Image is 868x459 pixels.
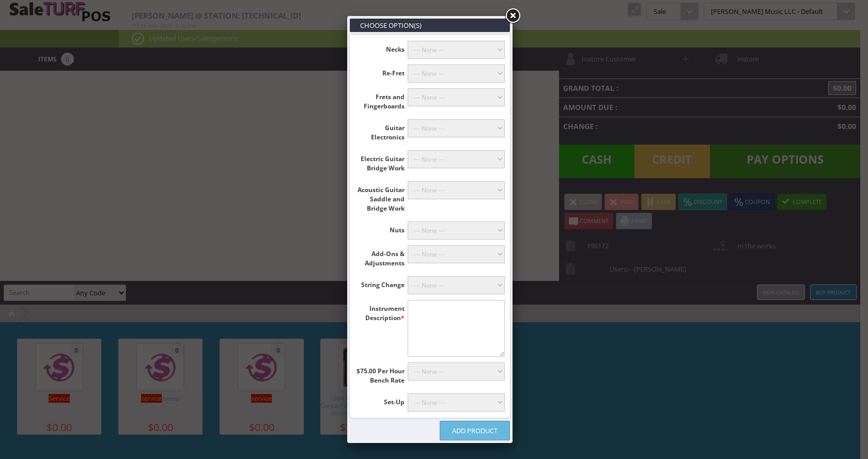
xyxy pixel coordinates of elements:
[355,150,408,173] label: Electric Guitar Bridge Work
[503,7,522,25] a: Close
[355,88,408,111] label: Frets and Fingerboards
[355,41,408,54] label: Necks
[350,19,510,32] h3: Choose Option(s)
[355,65,408,78] label: Re-Fret
[355,362,408,385] label: $75.00 Per Hour Bench Rate
[355,300,408,323] label: Instrument Description
[355,276,408,290] label: String Change
[355,393,408,407] label: Set-Up
[355,221,408,235] label: Nuts
[355,245,408,268] label: Add-Ons & Adjustments
[440,421,510,440] a: Add Product
[355,119,408,142] label: Guitar Electronics
[355,181,408,213] label: Acoustic Guitar Saddle and Bridge Work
